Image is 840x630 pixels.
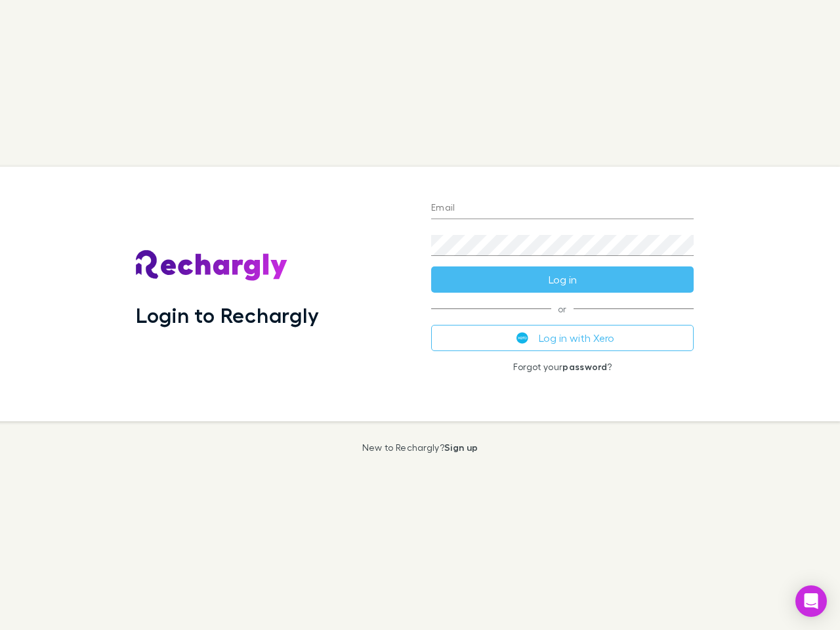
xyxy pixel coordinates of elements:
a: Sign up [444,442,478,453]
h1: Login to Rechargly [136,303,319,327]
img: Xero's logo [516,332,528,344]
button: Log in with Xero [431,325,694,351]
button: Log in [431,266,694,293]
p: Forgot your ? [431,362,694,372]
a: password [562,361,607,372]
img: Rechargly's Logo [136,250,288,282]
p: New to Rechargly? [362,442,478,453]
div: Open Intercom Messenger [795,585,827,617]
span: or [431,308,694,309]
